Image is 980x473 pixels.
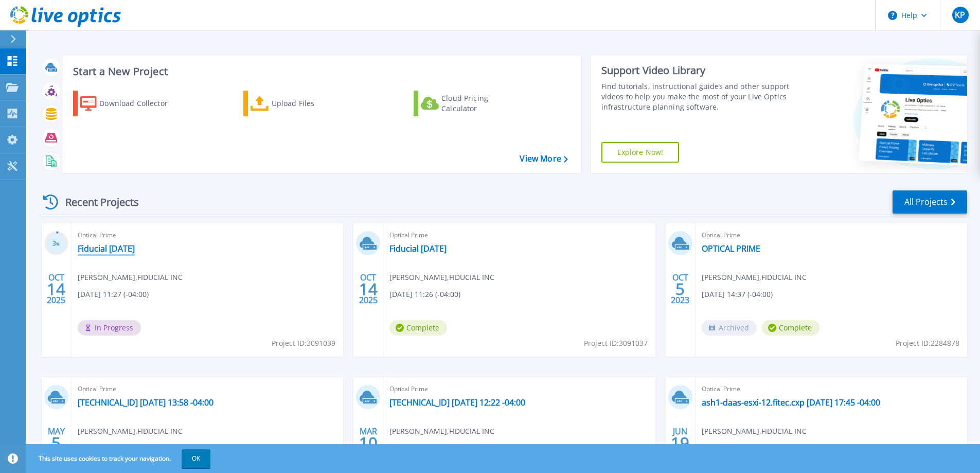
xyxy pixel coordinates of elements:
a: Upload Files [243,91,358,116]
div: OCT 2025 [46,270,66,308]
a: ash1-daas-esxi-12.fitec.cxp [DATE] 17:45 -04:00 [702,397,880,408]
span: Project ID: 2284878 [896,338,959,349]
a: Download Collector [73,91,188,116]
span: Archived [702,320,757,336]
div: OCT 2025 [359,270,378,308]
span: Complete [762,320,819,336]
span: 19 [671,439,689,447]
span: 5 [675,285,685,293]
a: Cloud Pricing Calculator [414,91,528,116]
span: Complete [389,320,447,336]
span: Project ID: 3091039 [272,338,335,349]
span: Project ID: 3091037 [584,338,648,349]
span: Optical Prime [78,230,337,241]
span: [PERSON_NAME] , FIDUCIAL INC [389,272,494,283]
div: Cloud Pricing Calculator [441,93,524,114]
span: [PERSON_NAME] , FIDUCIAL INC [702,426,807,437]
div: Upload Files [272,93,354,114]
div: Find tutorials, instructional guides and other support videos to help you make the most of your L... [601,81,793,112]
span: [DATE] 17:45 (-04:00) [702,443,773,454]
span: Optical Prime [702,383,961,395]
h3: Start a New Project [73,66,567,77]
span: [PERSON_NAME] , FIDUCIAL INC [389,426,494,437]
a: [TECHNICAL_ID] [DATE] 12:22 -04:00 [389,397,525,408]
span: 5 [51,439,61,447]
div: MAY 2020 [46,424,66,462]
a: OPTICAL PRIME [702,243,760,254]
span: % [56,241,60,247]
div: Download Collector [99,93,182,114]
span: [DATE] 12:24 (-04:00) [389,443,460,454]
span: Optical Prime [389,230,649,241]
button: OK [182,449,210,468]
span: In Progress [78,320,141,336]
span: 10 [359,439,378,447]
a: [TECHNICAL_ID] [DATE] 13:58 -04:00 [78,397,213,408]
span: This site uses cookies to track your navigation. [28,449,210,468]
span: [DATE] 11:26 (-04:00) [389,289,460,300]
a: All Projects [893,190,967,214]
div: OCT 2023 [670,270,690,308]
div: MAR 2020 [359,424,378,462]
span: [PERSON_NAME] , FIDUCIAL INC [702,272,807,283]
span: [DATE] 11:27 (-04:00) [78,289,149,300]
span: [PERSON_NAME] , FIDUCIAL INC [78,272,183,283]
span: Optical Prime [78,383,337,395]
span: Optical Prime [389,383,649,395]
span: [DATE] 14:37 (-04:00) [702,289,773,300]
span: KP [955,11,965,19]
a: Explore Now! [601,142,680,163]
span: [PERSON_NAME] , FIDUCIAL INC [78,426,183,437]
a: Fiducial [DATE] [78,243,135,254]
span: [DATE] 13:59 (-04:00) [78,443,149,454]
span: 14 [47,285,65,293]
span: Optical Prime [702,230,961,241]
h3: 3 [44,238,68,250]
div: JUN 2019 [670,424,690,462]
span: 14 [359,285,378,293]
div: Recent Projects [40,189,153,215]
a: Fiducial [DATE] [389,243,447,254]
div: Support Video Library [601,64,793,77]
a: View More [520,154,567,164]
